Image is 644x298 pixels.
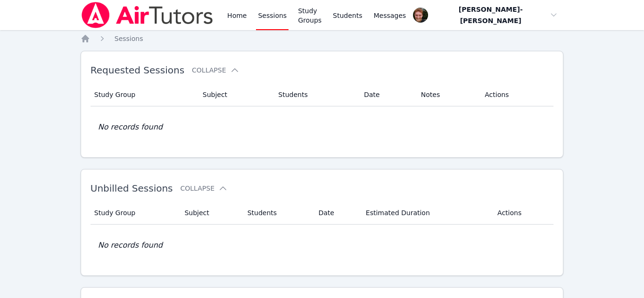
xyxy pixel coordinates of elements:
[197,83,273,106] th: Subject
[81,34,564,43] nav: Breadcrumb
[360,201,492,225] th: Estimated Duration
[374,11,406,20] span: Messages
[115,35,143,42] span: Sessions
[415,83,479,106] th: Notes
[179,201,241,225] th: Subject
[242,201,313,225] th: Students
[91,83,197,106] th: Study Group
[91,201,179,225] th: Study Group
[192,65,239,75] button: Collapse
[91,225,554,266] td: No records found
[181,184,228,193] button: Collapse
[81,2,214,28] img: Air Tutors
[115,34,143,43] a: Sessions
[91,106,554,148] td: No records found
[358,83,415,106] th: Date
[313,201,360,225] th: Date
[272,83,358,106] th: Students
[492,201,553,225] th: Actions
[91,64,184,76] span: Requested Sessions
[479,83,553,106] th: Actions
[91,183,173,194] span: Unbilled Sessions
